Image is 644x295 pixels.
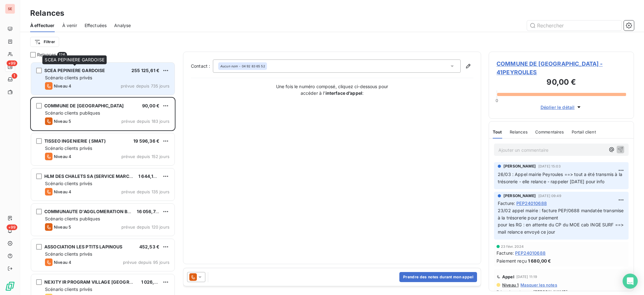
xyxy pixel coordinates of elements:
button: Déplier le détail [539,104,584,111]
span: [PERSON_NAME] [503,163,536,169]
span: SCEA PEPINIERE GARDOISE [45,57,104,62]
h3: Relances [30,8,64,19]
span: prévue depuis 735 jours [121,83,169,88]
button: Prendre des notes durant mon appel [399,272,477,282]
span: Effectuées [85,22,107,29]
span: Scénario clients privés [45,251,92,257]
h3: 90,00 € [497,77,626,89]
input: Rechercher [527,20,621,31]
em: Aucun nom [220,64,238,68]
span: [DATE] 09:49 [538,194,561,198]
span: À venir [62,22,77,29]
span: 1 [12,73,17,79]
span: Facture : [497,250,514,256]
span: Niveau 5 [54,119,71,124]
span: 126 [57,52,67,58]
span: Scénario clients privés [45,75,92,80]
span: 26/03 : Appel mairie Peyroules ==> tout a été transmis à la trésorerie - elle relance - rappeler ... [498,172,624,184]
span: Scénario clients privés [45,145,92,151]
span: Portail client [572,129,596,134]
img: Logo LeanPay [5,281,15,291]
span: PEP24010688 [515,250,546,256]
span: [PERSON_NAME] [533,289,568,294]
span: Scénario clients publiques [45,110,100,116]
button: Filtrer [30,37,59,47]
span: COMMUNE DE [GEOGRAPHIC_DATA] - 41PEYROULES [497,60,626,77]
span: PEP24010688 [516,200,547,207]
span: COMMUNE DE [GEOGRAPHIC_DATA] [44,103,124,108]
span: 1 680,00 € [528,258,551,264]
span: ASSOCIATION LES PTITS LAPINOUS [44,244,123,249]
span: HLM DES CHALETS SA (SERVICE MARCHE) [44,173,137,179]
span: TISSEO INGENIERIE ( SMAT) [44,138,106,144]
span: Niveau 4 [54,189,71,194]
span: Déplier le détail [541,104,575,111]
span: À effectuer [30,22,55,29]
span: Paiement reçu [497,258,527,264]
span: [DATE] 11:19 [516,275,537,279]
span: 452,53 € [139,244,159,249]
span: Commentaires [535,129,564,134]
span: 1 026,72 € [141,279,164,285]
span: 16 056,74 € [137,209,162,214]
span: Relances [37,52,56,58]
span: prévue depuis 183 jours [121,119,169,124]
span: 19 596,36 € [133,138,159,144]
span: Scénario clients privés [45,181,92,186]
span: Scénario clients publiques [45,216,100,221]
span: 1 644,19 € [138,173,160,179]
span: 255 125,61 € [131,68,159,73]
span: Masquer les notes [520,282,557,287]
span: prévue depuis 95 jours [123,260,169,265]
span: Niveau 4 [54,83,71,88]
div: Open Intercom Messenger [623,274,638,289]
strong: interface d’appel [325,90,363,96]
span: Appel [502,274,514,279]
span: prévue depuis 120 jours [121,224,169,230]
span: 23 févr. 2024 [501,245,524,248]
span: Niveau 4 [54,260,71,265]
span: Niveau 1 [502,282,519,287]
span: 0 [496,98,498,103]
span: prévue depuis 135 jours [121,189,169,194]
span: Facture : [498,200,515,207]
span: Niveau 5 [54,224,71,230]
span: Niveau 4 [54,154,71,159]
p: Une fois le numéro composé, cliquez ci-dessous pour accéder à l’ : [269,83,395,96]
span: 90,00 € [142,103,159,108]
span: NEXITY IR PROGRAM VILLAGE [GEOGRAPHIC_DATA] [44,279,158,285]
div: - 04 92 83 65 52 [220,64,265,68]
span: SCEA PEPINIERE GARDOISE [44,68,105,73]
span: COMMUNAUTE D'AGGLOMERATION BEZIERS [44,209,143,214]
span: [PERSON_NAME] [503,193,536,199]
span: Analyse [114,22,131,29]
span: Tout [493,129,502,134]
span: +99 [7,60,17,66]
span: Relances [510,129,528,134]
span: Prise de notes par [497,289,626,294]
span: +99 [7,224,17,230]
span: [DATE] 15:03 [538,164,561,168]
span: Scénario clients privés [45,286,92,292]
label: Contact : [191,63,213,69]
div: SE [5,4,15,14]
span: prévue depuis 152 jours [121,154,169,159]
